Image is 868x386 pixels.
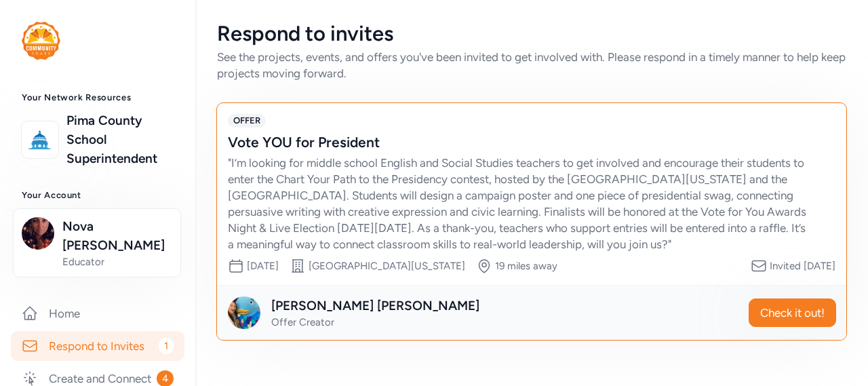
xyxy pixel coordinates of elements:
span: Educator [62,255,172,269]
h3: Your Account [22,190,174,201]
a: Home [11,298,184,328]
div: Respond to invites [217,22,846,46]
span: 1 [159,338,174,354]
span: Offer Creator [271,316,334,328]
div: [PERSON_NAME] [PERSON_NAME] [271,296,479,315]
div: " I’m looking for middle school English and Social Studies teachers to get involved and encourage... [228,155,808,252]
span: [DATE] [247,260,279,272]
img: Avatar [228,296,260,329]
button: Nova [PERSON_NAME]Educator [13,208,181,277]
a: Respond to Invites1 [11,331,184,361]
div: Vote YOU for President [228,133,808,152]
div: 19 miles away [495,259,557,273]
div: Invited [DATE] [770,259,835,273]
a: Pima County School Superintendent [66,111,174,168]
span: OFFER [228,114,266,128]
span: Check it out! [760,305,825,321]
button: Check it out! [749,298,836,327]
div: [GEOGRAPHIC_DATA][US_STATE] [309,259,465,273]
div: See the projects, events, and offers you've been invited to get involved with. Please respond in ... [217,49,846,81]
h3: Your Network Resources [22,92,174,103]
img: logo [25,125,55,155]
img: logo [22,22,60,60]
span: Nova [PERSON_NAME] [62,217,172,255]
